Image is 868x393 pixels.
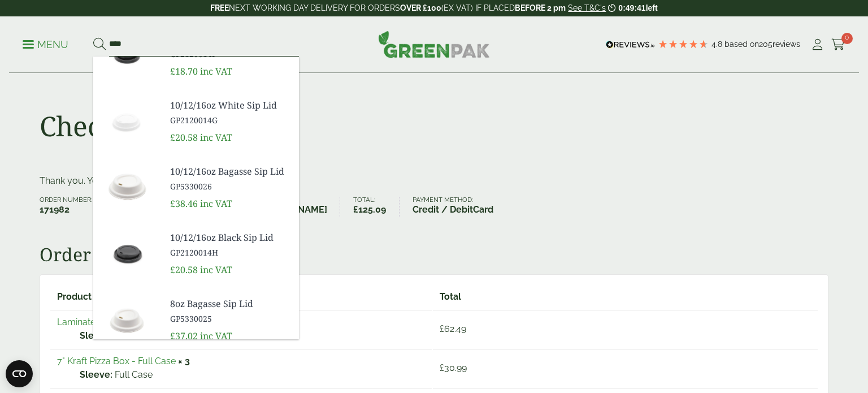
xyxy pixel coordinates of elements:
[831,39,845,50] i: Cart
[170,297,290,325] a: 8oz Bagasse Sip Lid GP5330025
[80,368,425,382] p: Full Case
[170,264,198,276] span: £20.58
[200,65,232,77] span: inc VAT
[433,285,818,309] th: Total
[57,356,176,366] a: 7" Kraft Pizza Box - Full Case
[711,40,724,49] span: 4.8
[658,39,709,49] div: 4.79 Stars
[170,313,290,325] span: GP5330025
[50,285,432,309] th: Product
[646,3,658,12] span: left
[618,3,645,12] span: 0:49:41
[170,247,290,258] span: GP2120014H
[831,36,845,53] a: 0
[440,323,466,334] bdi: 62.49
[440,362,467,373] bdi: 30.99
[772,40,800,49] span: reviews
[170,231,290,244] span: 10/12/16oz Black Sip Lid
[80,329,112,343] strong: Sleeve:
[170,98,290,112] span: 10/12/16oz White Sip Lid
[440,323,444,334] span: £
[568,3,606,12] a: See T&C's
[178,356,190,366] strong: × 3
[93,292,161,347] img: GP5330025
[378,31,490,58] img: GreenPak Supplies
[23,38,68,51] p: Menu
[170,197,198,210] span: £38.46
[353,204,358,215] span: £
[80,368,112,382] strong: Sleeve:
[170,65,198,77] span: £18.70
[170,165,290,192] a: 10/12/16oz Bagasse Sip Lid GP5330026
[200,264,232,276] span: inc VAT
[841,33,853,44] span: 0
[400,3,441,12] strong: OVER £100
[200,330,232,342] span: inc VAT
[40,197,106,217] li: Order number:
[759,40,772,49] span: 205
[200,131,232,144] span: inc VAT
[810,39,824,50] i: My Account
[40,244,828,265] h2: Order details
[413,203,493,217] strong: Credit / DebitCard
[93,226,161,280] img: GP2120014H
[170,165,290,178] span: 10/12/16oz Bagasse Sip Lid
[515,3,566,12] strong: BEFORE 2 pm
[353,197,400,217] li: Total:
[170,180,290,192] span: GP5330026
[170,114,290,126] span: GP2120014G
[170,98,290,126] a: 10/12/16oz White Sip Lid GP2120014G
[23,38,68,49] a: Menu
[93,160,161,214] img: GP5330026
[440,362,444,373] span: £
[40,110,167,142] h1: Checkout:
[413,197,506,217] li: Payment method:
[57,317,270,327] a: Laminated Onyx Window Sandwich Bag - Full Case
[170,330,198,342] span: £37.02
[93,94,161,148] img: GP2120014G
[170,297,290,310] span: 8oz Bagasse Sip Lid
[170,131,198,144] span: £20.58
[6,360,33,387] button: Open CMP widget
[200,197,232,210] span: inc VAT
[210,3,229,12] strong: FREE
[170,231,290,258] a: 10/12/16oz Black Sip Lid GP2120014H
[40,203,92,217] strong: 171982
[353,204,386,215] bdi: 125.09
[40,174,828,188] p: Thank you. Your order has been received.
[724,40,759,49] span: Based on
[606,41,655,49] img: REVIEWS.io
